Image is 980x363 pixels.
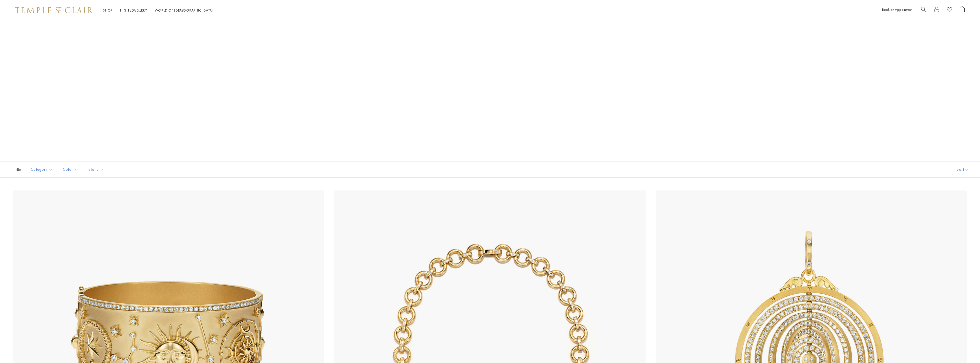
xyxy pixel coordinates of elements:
[27,164,56,175] button: Category
[15,7,93,13] img: Temple St. Clair
[954,339,975,358] iframe: Gorgias live chat messenger
[882,7,913,12] a: Book an Appointment
[960,6,965,14] a: Open Shopping Bag
[155,8,213,13] a: World of [DEMOGRAPHIC_DATA]World of [DEMOGRAPHIC_DATA]
[85,164,108,175] button: Stone
[59,164,82,175] button: Color
[120,8,147,13] a: High JewelleryHigh Jewellery
[103,7,213,14] nav: Main navigation
[921,6,926,14] a: Search
[60,166,82,173] span: Color
[947,6,952,14] a: View Wishlist
[103,8,112,13] a: ShopShop
[86,166,108,173] span: Stone
[28,166,56,173] span: Category
[945,162,980,177] button: Show sort by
